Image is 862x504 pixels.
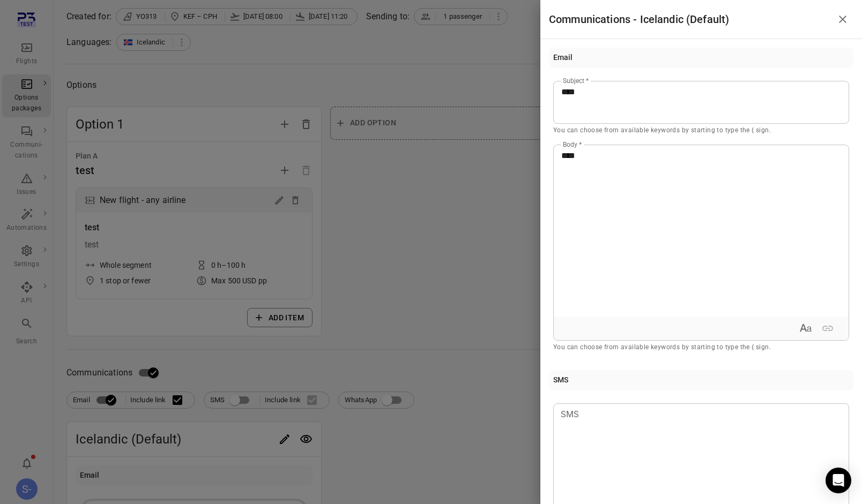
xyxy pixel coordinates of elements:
button: Close drawer [832,9,853,30]
p: You can choose from available keywords by starting to type the { sign. [553,342,849,353]
div: SMS [553,374,568,386]
div: Email [553,52,573,64]
div: Rich text formatting [793,316,840,341]
div: Open Intercom Messenger [826,468,851,493]
h1: Communications - Icelandic (Default) [549,11,729,28]
button: Expand text format [796,318,816,338]
p: You can choose from available keywords by starting to type the { sign. [553,125,849,136]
